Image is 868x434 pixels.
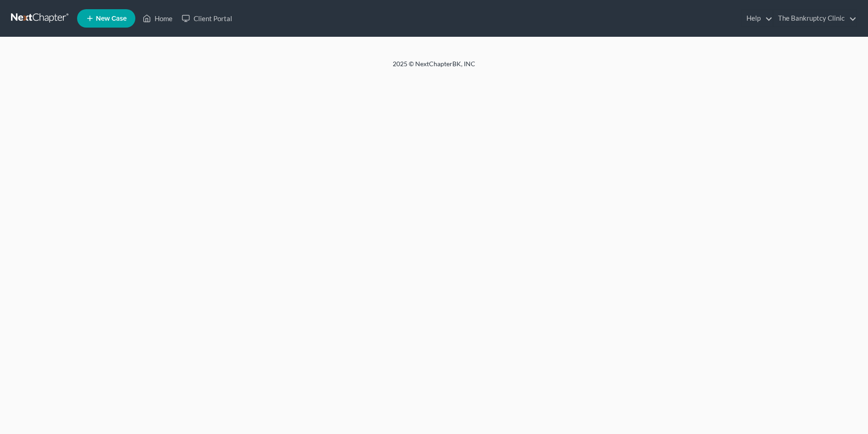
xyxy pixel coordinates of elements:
[77,9,135,28] new-legal-case-button: New Case
[177,10,237,27] a: Client Portal
[773,10,857,27] a: The Bankruptcy Clinic
[138,10,177,27] a: Home
[172,59,696,76] div: 2025 © NextChapterBK, INC
[742,10,773,27] a: Help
